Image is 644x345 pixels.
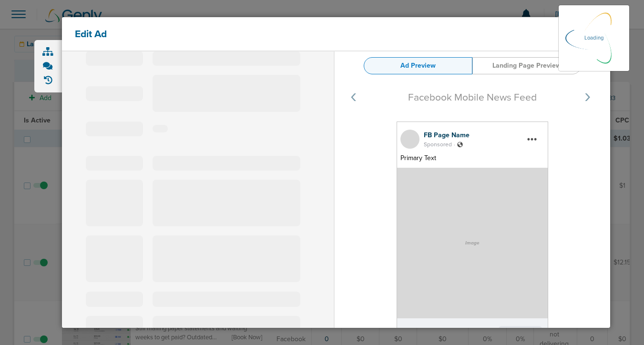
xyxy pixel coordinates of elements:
[400,154,436,162] span: Primary Text
[424,131,544,140] div: FB Page Name
[335,81,610,191] img: svg+xml;charset=UTF-8,%3Csvg%20width%3D%22125%22%20height%3D%2250%22%20xmlns%3D%22http%3A%2F%2Fww...
[472,57,581,74] a: Landing Page Preview
[75,28,545,40] h4: Edit Ad
[408,91,537,103] span: Facebook Mobile News Feed
[364,57,472,74] a: Ad Preview
[452,140,457,148] span: .
[424,141,452,149] span: Sponsored
[499,326,542,343] span: Learn More
[584,32,603,44] p: Loading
